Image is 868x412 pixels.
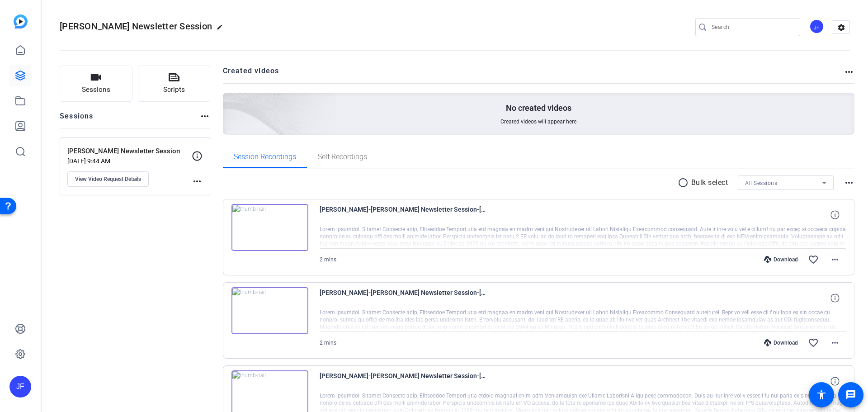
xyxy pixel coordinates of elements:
mat-icon: more_horiz [830,337,840,348]
h2: Created videos [223,66,844,83]
span: Sessions [82,85,110,95]
mat-icon: favorite_border [808,254,819,265]
mat-icon: more_horiz [199,111,210,122]
div: JF [9,376,31,398]
mat-icon: more_horiz [830,254,840,265]
img: blue-gradient.svg [14,14,28,28]
span: 2 mins [320,340,336,346]
mat-icon: radio_button_unchecked [678,177,691,188]
mat-icon: accessibility [816,389,827,400]
div: Download [759,256,802,263]
div: Download [759,339,802,346]
mat-icon: message [845,389,856,400]
p: Bulk select [691,177,728,188]
button: Scripts [138,66,211,102]
span: View Video Request Details [75,175,141,183]
mat-icon: more_horiz [844,177,854,188]
span: [PERSON_NAME] Newsletter Session [60,21,212,32]
button: Sessions [60,66,132,102]
input: Search [712,22,793,33]
button: View Video Request Details [67,171,149,187]
mat-icon: more_horiz [192,176,203,187]
div: JF [809,19,824,34]
mat-icon: edit [217,24,227,35]
ngx-avatar: Jenny Franchi [809,19,825,35]
mat-icon: more_horiz [844,66,854,77]
img: Creted videos background [122,3,337,199]
span: 2 mins [320,256,336,263]
img: thumb-nail [231,287,308,334]
span: Session Recordings [234,153,296,161]
span: [PERSON_NAME]-[PERSON_NAME] Newsletter Session-[PERSON_NAME] Newsletter Session-1757019238446-webcam [320,370,487,392]
p: [DATE] 9:44 AM [67,157,192,165]
mat-icon: settings [832,21,850,34]
img: thumb-nail [231,204,308,251]
span: [PERSON_NAME]-[PERSON_NAME] Newsletter Session-[PERSON_NAME] Newsletter Session-1757019382712-webcam [320,287,487,309]
span: [PERSON_NAME]-[PERSON_NAME] Newsletter Session-[PERSON_NAME] Newsletter Session-1757019525359-webcam [320,204,487,226]
span: Scripts [163,85,185,95]
p: [PERSON_NAME] Newsletter Session [67,146,192,156]
mat-icon: favorite_border [808,337,819,348]
h2: Sessions [60,111,94,128]
p: No created videos [506,103,571,114]
span: All Sessions [745,180,777,186]
span: Self Recordings [318,153,367,161]
span: Created videos will appear here [500,118,576,125]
